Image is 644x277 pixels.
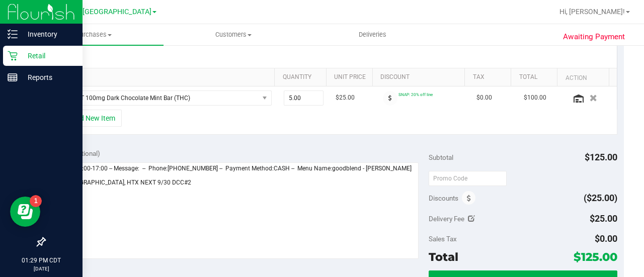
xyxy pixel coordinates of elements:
[429,235,457,243] span: Sales Tax
[303,24,442,45] a: Deliveries
[18,50,78,62] p: Retail
[585,152,617,162] span: $125.00
[164,30,302,39] span: Customers
[5,256,78,265] p: 01:29 PM CDT
[24,30,164,39] span: Purchases
[557,68,608,86] th: Action
[380,73,461,81] a: Discount
[283,73,323,81] a: Quantity
[429,153,453,161] span: Subtotal
[58,90,272,106] span: NO DATA FOUND
[429,189,458,207] span: Discounts
[574,250,617,264] span: $125.00
[398,92,433,97] span: SNAP: 20% off line
[59,110,122,127] button: + Add New Item
[18,71,78,83] p: Reports
[429,250,458,264] span: Total
[5,265,78,272] p: [DATE]
[476,93,492,103] span: $0.00
[8,29,18,39] inline-svg: Inventory
[164,24,303,45] a: Customers
[468,215,475,222] i: Edit Delivery Fee
[559,8,625,16] span: Hi, [PERSON_NAME]!
[336,93,355,103] span: $25.00
[590,213,617,224] span: $25.00
[519,73,553,81] a: Total
[429,171,507,186] input: Promo Code
[284,91,324,105] input: 5.00
[429,215,464,223] span: Delivery Fee
[473,73,507,81] a: Tax
[563,31,625,43] span: Awaiting Payment
[524,93,546,103] span: $100.00
[334,73,368,81] a: Unit Price
[8,72,18,82] inline-svg: Reports
[8,51,18,61] inline-svg: Retail
[345,30,400,39] span: Deliveries
[49,8,151,16] span: TX Austin [GEOGRAPHIC_DATA]
[58,91,259,105] span: TX HT 100mg Dark Chocolate Mint Bar (THC)
[595,233,617,244] span: $0.00
[10,197,40,227] iframe: Resource center
[584,193,617,203] span: ($25.00)
[59,73,271,81] a: SKU
[18,28,78,40] p: Inventory
[24,24,164,45] a: Purchases
[30,195,42,207] iframe: Resource center unread badge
